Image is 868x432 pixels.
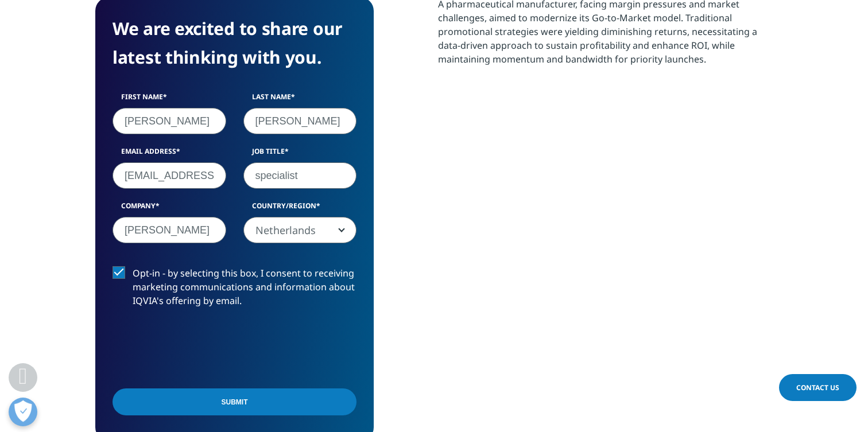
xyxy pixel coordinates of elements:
[244,217,356,244] span: Netherlands
[113,92,226,108] label: First Name
[796,383,839,392] span: Contact Us
[9,398,37,426] button: Open Preferences
[243,146,357,162] label: Job Title
[113,146,226,162] label: Email Address
[113,326,287,371] iframe: reCAPTCHA
[113,388,356,415] input: Submit
[779,374,857,401] a: Contact Us
[243,201,357,217] label: Country/Region
[113,201,226,217] label: Company
[243,92,357,108] label: Last Name
[113,266,356,314] label: Opt-in - by selecting this box, I consent to receiving marketing communications and information a...
[113,14,356,72] h4: We are excited to share our latest thinking with you.
[243,217,357,243] span: Netherlands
